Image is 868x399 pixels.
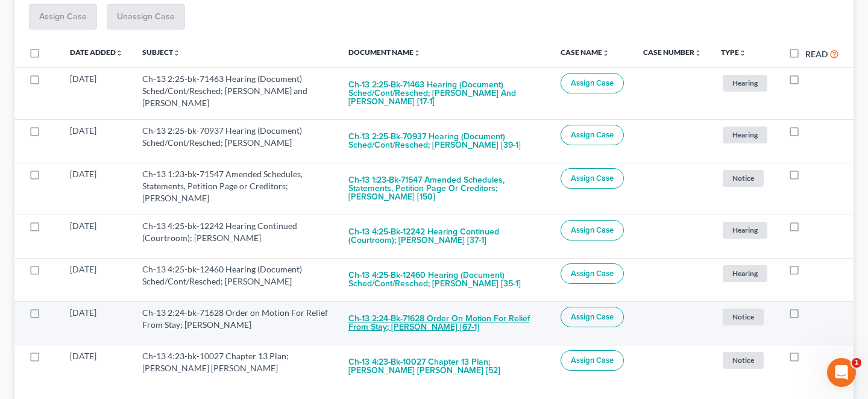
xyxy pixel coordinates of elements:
[721,168,769,188] a: Notice
[602,49,609,57] i: unfold_more
[142,48,180,57] a: Subjectunfold_more
[571,356,614,365] span: Assign Case
[561,350,624,371] button: Assign Case
[348,73,541,114] button: Ch-13 2:25-bk-71463 Hearing (Document) Sched/Cont/Resched; [PERSON_NAME] and [PERSON_NAME] [17-1]
[739,49,746,57] i: unfold_more
[348,307,541,339] button: Ch-13 2:24-bk-71628 Order on Motion For Relief From Stay; [PERSON_NAME] [67-1]
[723,352,764,368] span: Notice
[348,168,541,209] button: Ch-13 1:23-bk-71547 Amended Schedules, Statements, Petition Page or Creditors; [PERSON_NAME] [150]
[805,48,828,60] label: Read
[561,263,624,284] button: Assign Case
[173,49,180,57] i: unfold_more
[133,258,339,301] td: Ch-13 4:25-bk-12460 Hearing (Document) Sched/Cont/Resched; [PERSON_NAME]
[348,220,541,253] button: Ch-13 4:25-bk-12242 Hearing Continued (Courtroom); [PERSON_NAME] [37-1]
[348,125,541,157] button: Ch-13 2:25-bk-70937 Hearing (Document) Sched/Cont/Resched; [PERSON_NAME] [39-1]
[721,73,769,93] a: Hearing
[827,358,856,387] iframe: Intercom live chat
[133,215,339,258] td: Ch-13 4:25-bk-12242 Hearing Continued (Courtroom); [PERSON_NAME]
[561,125,624,145] button: Assign Case
[571,174,614,183] span: Assign Case
[721,350,769,370] a: Notice
[116,49,123,57] i: unfold_more
[571,78,614,88] span: Assign Case
[60,163,133,215] td: [DATE]
[133,345,339,388] td: Ch-13 4:23-bk-10027 Chapter 13 Plan; [PERSON_NAME] [PERSON_NAME]
[721,307,769,327] a: Notice
[571,312,614,322] span: Assign Case
[348,48,421,57] a: Document Nameunfold_more
[723,75,767,91] span: Hearing
[721,220,769,240] a: Hearing
[348,263,541,296] button: Ch-13 4:25-bk-12460 Hearing (Document) Sched/Cont/Resched; [PERSON_NAME] [35-1]
[723,222,767,238] span: Hearing
[723,309,764,325] span: Notice
[561,220,624,240] button: Assign Case
[60,215,133,258] td: [DATE]
[133,163,339,215] td: Ch-13 1:23-bk-71547 Amended Schedules, Statements, Petition Page or Creditors; [PERSON_NAME]
[571,130,614,140] span: Assign Case
[723,170,764,186] span: Notice
[414,49,421,57] i: unfold_more
[694,49,702,57] i: unfold_more
[60,258,133,301] td: [DATE]
[721,125,769,145] a: Hearing
[721,48,746,57] a: Typeunfold_more
[70,48,123,57] a: Date Addedunfold_more
[561,73,624,93] button: Assign Case
[643,48,702,57] a: Case Numberunfold_more
[60,345,133,388] td: [DATE]
[571,225,614,235] span: Assign Case
[561,168,624,189] button: Assign Case
[721,263,769,283] a: Hearing
[60,68,133,119] td: [DATE]
[133,68,339,119] td: Ch-13 2:25-bk-71463 Hearing (Document) Sched/Cont/Resched; [PERSON_NAME] and [PERSON_NAME]
[133,301,339,345] td: Ch-13 2:24-bk-71628 Order on Motion For Relief From Stay; [PERSON_NAME]
[723,265,767,281] span: Hearing
[561,307,624,327] button: Assign Case
[133,119,339,163] td: Ch-13 2:25-bk-70937 Hearing (Document) Sched/Cont/Resched; [PERSON_NAME]
[723,127,767,143] span: Hearing
[852,358,861,368] span: 1
[571,269,614,278] span: Assign Case
[561,48,609,57] a: Case Nameunfold_more
[348,350,541,383] button: Ch-13 4:23-bk-10027 Chapter 13 Plan; [PERSON_NAME] [PERSON_NAME] [52]
[60,119,133,163] td: [DATE]
[60,301,133,345] td: [DATE]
